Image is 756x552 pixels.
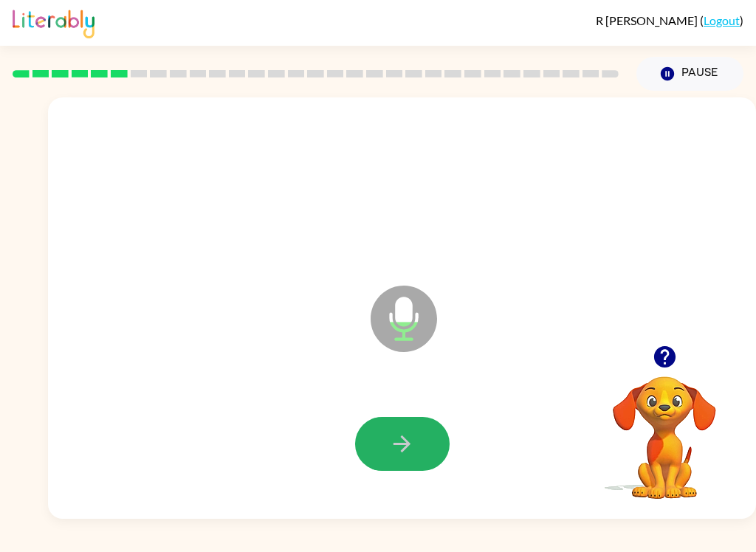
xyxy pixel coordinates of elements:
div: ( ) [596,13,743,27]
button: Pause [636,57,743,91]
a: Logout [704,13,740,27]
span: R [PERSON_NAME] [596,13,700,27]
img: Literably [13,6,94,38]
video: Your browser must support playing .mp4 files to use Literably. Please try using another browser. [591,353,738,501]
